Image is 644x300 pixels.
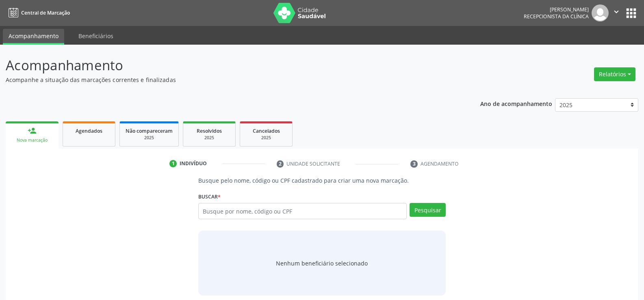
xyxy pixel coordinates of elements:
span: Resolvidos [197,127,222,134]
p: Ano de acompanhamento [480,98,552,108]
span: Central de Marcação [21,9,70,16]
button:  [609,4,624,22]
label: Buscar [198,190,221,203]
span: Nenhum beneficiário selecionado [276,259,368,268]
p: Acompanhe a situação das marcações correntes e finalizadas [6,76,449,84]
button: apps [624,6,638,20]
span: Recepcionista da clínica [524,13,589,20]
input: Busque por nome, código ou CPF [198,203,407,219]
a: Beneficiários [73,29,119,43]
div: Indivíduo [180,160,207,167]
p: Acompanhamento [6,55,449,76]
div: [PERSON_NAME] [524,6,589,13]
img: img [592,4,609,22]
span: Agendados [76,127,102,134]
span: Cancelados [253,127,280,134]
button: Relatórios [594,67,635,81]
a: Central de Marcação [6,6,70,19]
div: 2025 [189,135,230,141]
div: 1 [169,160,177,167]
div: 2025 [126,135,173,141]
div: 2025 [246,135,286,141]
div: Nova marcação [11,137,53,143]
p: Busque pelo nome, código ou CPF cadastrado para criar uma nova marcação. [198,176,446,185]
span: Não compareceram [126,127,173,134]
button: Pesquisar [410,203,446,217]
i:  [612,7,621,16]
div: person_add [28,126,37,135]
a: Acompanhamento [3,29,64,45]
